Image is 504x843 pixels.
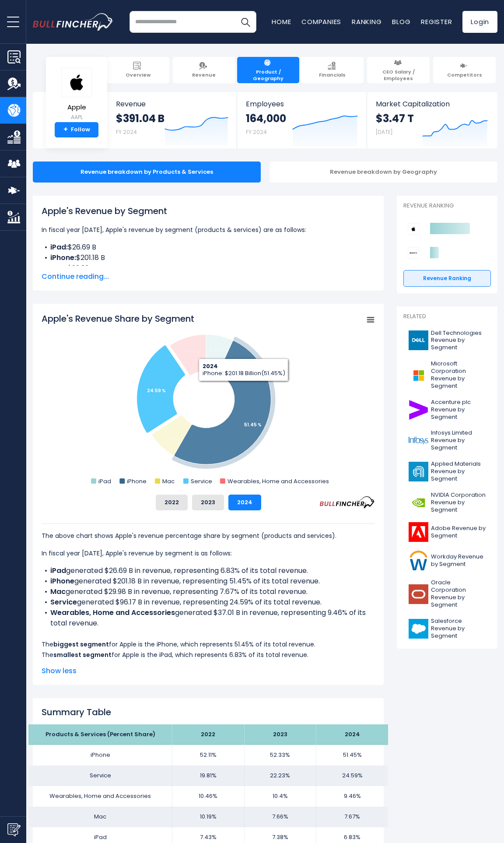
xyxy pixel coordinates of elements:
[403,327,491,354] a: Dell Technologies Revenue by Segment
[61,104,92,111] span: Apple
[409,330,428,350] img: DELL logo
[237,92,366,148] a: Employees 164,000 FY 2024
[50,587,66,597] b: Mac
[42,271,375,282] span: Continue reading...
[409,493,428,513] img: NVDA logo
[403,520,491,544] a: Adobe Revenue by Segment
[371,69,425,81] span: CEO Salary / Employees
[431,360,486,390] span: Microsoft Corporation Revenue by Segment
[409,551,428,570] img: WDAY logo
[403,427,491,454] a: Infosys Limited Revenue by Segment
[403,270,491,287] a: Revenue Ranking
[367,57,430,83] a: CEO Salary / Employees
[156,495,188,510] button: 2022
[316,766,388,786] td: 24.59%
[431,618,486,640] span: Salesforce Revenue by Segment
[50,263,67,273] b: Mac:
[172,745,244,766] td: 52.11%
[301,57,364,83] a: Financials
[269,162,497,183] div: Revenue breakdown by Geography
[316,724,388,745] th: 2024
[316,807,388,827] td: 7.67%
[192,495,224,510] button: 2023
[116,128,137,136] small: FY 2024
[421,17,452,26] a: Register
[116,100,228,108] span: Revenue
[403,397,491,423] a: Accenture plc Revenue by Segment
[42,608,375,629] li: generated $37.01 B in revenue, representing 9.46% of its total revenue.
[50,253,76,263] b: iPhone:
[241,69,295,81] span: Product / Geography
[50,597,77,607] b: Service
[409,365,428,385] img: MSFT logo
[53,640,109,649] b: biggest segment
[172,724,244,745] th: 2022
[244,724,316,745] th: 2023
[433,57,496,83] a: Competitors
[272,17,291,26] a: Home
[246,112,286,125] strong: 164,000
[147,387,166,394] tspan: 24.59 %
[447,72,482,78] span: Competitors
[98,477,111,485] text: iPad
[184,348,199,355] tspan: 9.46 %
[50,566,66,576] b: iPad
[246,100,357,108] span: Employees
[172,807,244,827] td: 10.19%
[42,587,375,597] li: generated $29.98 B in revenue, representing 7.67% of its total revenue.
[42,707,375,717] h2: Summary Table
[28,807,172,827] td: Mac
[192,72,216,78] span: Revenue
[33,162,261,183] div: Revenue breakdown by Products & Services
[28,766,172,786] td: Service
[244,786,316,807] td: 10.4%
[376,128,392,136] small: [DATE]
[228,495,261,510] button: 2024
[316,786,388,807] td: 9.46%
[244,766,316,786] td: 22.23%
[367,92,497,148] a: Market Capitalization $3.47 T [DATE]
[237,57,300,83] a: Product / Geography
[42,576,375,587] li: generated $201.18 B in revenue, representing 51.45% of its total revenue.
[316,745,388,766] td: 51.45%
[107,57,169,83] a: Overview
[42,313,375,488] svg: Apple's Revenue Share by Segment
[403,358,491,392] a: Microsoft Corporation Revenue by Segment
[403,489,491,516] a: NVIDIA Corporation Revenue by Segment
[173,57,235,83] a: Revenue
[126,72,150,78] span: Overview
[409,400,428,420] img: ACN logo
[28,745,172,766] td: iPhone
[61,68,92,97] img: AAPL logo
[42,225,375,235] p: In fiscal year [DATE], Apple's revenue by segment (products & services) are as follows:
[376,100,488,108] span: Market Capitalization
[53,650,112,659] b: smallest segment
[244,421,262,428] tspan: 51.45 %
[61,113,92,121] small: AAPL
[431,460,486,483] span: Applied Materials Revenue by Segment
[107,92,237,148] a: Revenue $391.04 B FY 2024
[172,786,244,807] td: 10.46%
[50,242,68,252] b: iPad:
[244,745,316,766] td: 52.33%
[42,242,375,253] li: $26.69 B
[61,67,92,122] a: Apple AAPL
[42,530,375,541] p: The above chart shows Apple's revenue percentage share by segment (products and services).
[431,399,486,421] span: Accenture plc Revenue by Segment
[42,263,375,274] li: $29.98 B
[42,566,375,576] li: generated $26.69 B in revenue, representing 6.83% of its total revenue.
[431,579,486,609] span: Oracle Corporation Revenue by Segment
[50,576,74,586] b: iPhone
[319,72,346,78] span: Financials
[403,313,491,320] p: Related
[28,724,172,745] th: Products & Services (Percent Share)
[55,122,98,138] a: +Follow
[403,615,491,642] a: Salesforce Revenue by Segment
[164,436,179,442] tspan: 7.67 %
[431,553,486,568] span: Workday Revenue by Segment
[409,584,428,604] img: ORCL logo
[42,253,375,263] li: $201.18 B
[50,608,175,618] b: Wearables, Home and Accessories
[376,112,414,125] strong: $3.47 T
[431,492,486,514] span: NVIDIA Corporation Revenue by Segment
